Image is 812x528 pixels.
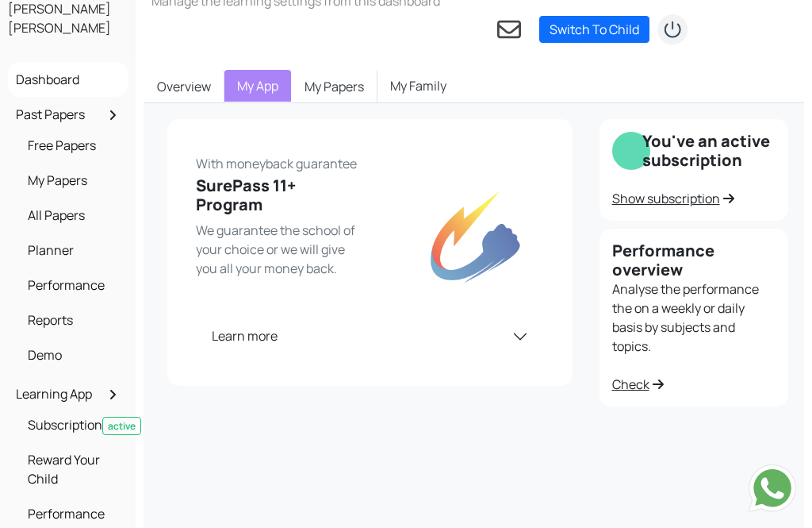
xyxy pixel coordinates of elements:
[24,411,120,438] a: Subscriptionactive
[24,306,120,333] a: Reports
[224,70,291,102] a: My App
[196,176,360,214] h5: SurePass 11+ Program
[410,155,544,308] img: trophy
[749,464,796,512] img: Send whatsapp message to +442080035976
[377,70,459,102] a: My Family
[24,341,120,368] a: Demo
[24,237,120,264] a: Planner
[612,241,776,279] h5: Performance overview
[612,376,664,393] a: Check
[12,66,124,93] a: Dashboard
[12,380,124,407] a: Learning App
[24,167,120,194] a: My Papers
[24,132,120,159] a: Free Papers
[657,13,688,45] img: logout2.png
[539,16,649,43] a: Switch To Child
[196,148,360,173] p: With moneyback guarantee
[196,316,544,357] button: Learn more
[12,101,124,128] a: Past Papers
[24,272,120,299] a: Performance
[196,221,360,278] p: We guarantee the school of your choice or we will give you all your money back.
[144,70,224,103] a: Overview
[24,202,120,229] a: All Papers
[102,417,141,435] span: active
[599,229,788,407] div: Analyse the performance the on a weekly or daily basis by subjects and topics.
[642,132,776,170] h5: You've an active subscription
[612,190,734,207] a: Show subscription
[291,70,377,103] a: My Papers
[24,500,120,527] a: Performance
[24,446,120,492] a: Reward Your Child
